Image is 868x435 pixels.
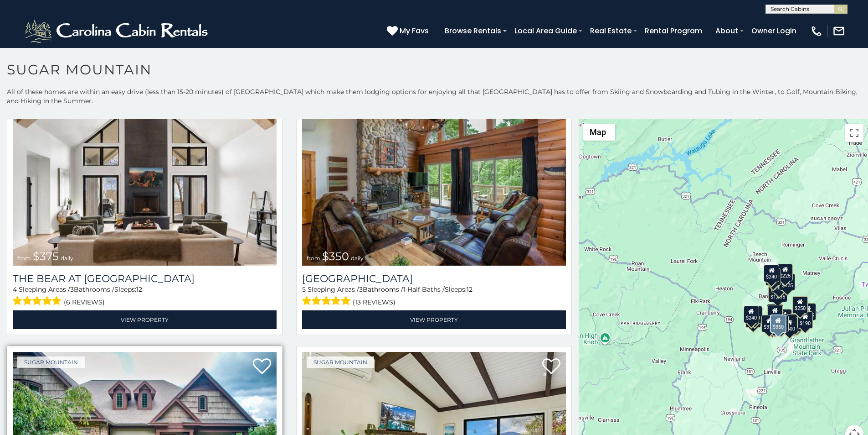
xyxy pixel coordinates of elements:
[13,273,277,285] h3: The Bear At Sugar Mountain
[747,23,801,39] a: Owner Login
[778,264,793,281] div: $225
[586,23,636,39] a: Real Estate
[70,285,74,293] span: 3
[387,25,431,37] a: My Favs
[767,305,783,322] div: $300
[780,273,795,291] div: $125
[13,89,277,266] a: The Bear At Sugar Mountain from $375 daily
[767,304,782,321] div: $190
[640,23,707,39] a: Rental Program
[302,89,566,266] a: Grouse Moor Lodge from $350 daily
[302,285,306,293] span: 5
[33,250,59,263] span: $375
[810,25,823,37] img: phone-regular-white.png
[353,296,395,308] span: (13 reviews)
[510,23,581,39] a: Local Area Guide
[302,89,566,266] img: Grouse Moor Lodge
[13,310,277,329] a: View Property
[322,250,349,263] span: $350
[302,273,566,285] h3: Grouse Moor Lodge
[302,310,566,329] a: View Property
[136,285,142,293] span: 12
[403,285,445,293] span: 1 Half Baths /
[744,306,759,323] div: $240
[792,296,808,314] div: $250
[302,273,566,285] a: [GEOGRAPHIC_DATA]
[61,255,73,262] span: daily
[64,296,105,308] span: (6 reviews)
[542,357,560,377] a: Add to favorites
[17,356,85,368] a: Sugar Mountain
[307,255,320,262] span: from
[801,303,816,320] div: $155
[253,357,271,377] a: Add to favorites
[762,315,777,332] div: $375
[590,127,606,137] span: Map
[832,25,845,37] img: mail-regular-white.png
[770,314,786,333] div: $350
[359,285,363,293] span: 3
[711,23,743,39] a: About
[13,273,277,285] a: The Bear At [GEOGRAPHIC_DATA]
[786,314,802,331] div: $195
[776,309,792,326] div: $200
[768,285,787,302] div: $1,095
[798,311,813,329] div: $190
[23,17,212,45] img: White-1-2.png
[583,124,615,141] button: Change map style
[13,285,17,293] span: 4
[845,124,863,142] button: Toggle fullscreen view
[13,285,277,308] div: Sleeping Areas / Bathrooms / Sleeps:
[440,23,506,39] a: Browse Rentals
[351,255,364,262] span: daily
[307,356,374,368] a: Sugar Mountain
[17,255,31,262] span: from
[400,25,429,37] span: My Favs
[302,285,566,308] div: Sleeping Areas / Bathrooms / Sleeps:
[467,285,473,293] span: 12
[782,317,797,334] div: $500
[764,265,780,282] div: $240
[13,89,277,266] img: The Bear At Sugar Mountain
